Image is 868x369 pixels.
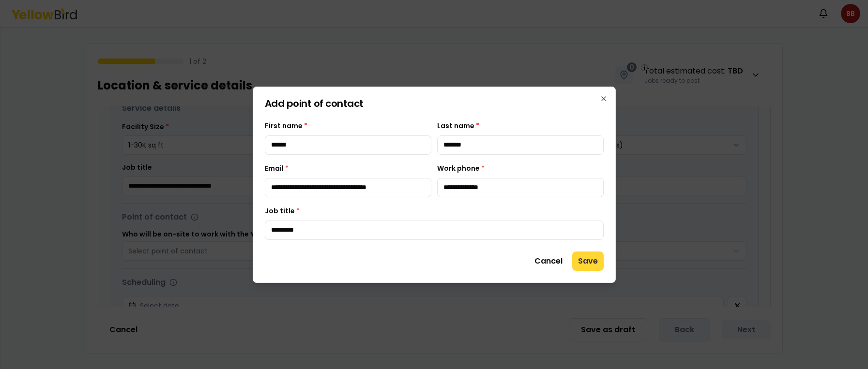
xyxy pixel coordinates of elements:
label: Email [265,163,289,173]
label: Last name [437,121,479,131]
label: Job title [265,206,300,216]
label: Work phone [437,163,485,173]
h2: Add point of contact [265,99,604,108]
button: Save [572,251,604,271]
label: First name [265,121,307,131]
button: Cancel [529,251,568,271]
